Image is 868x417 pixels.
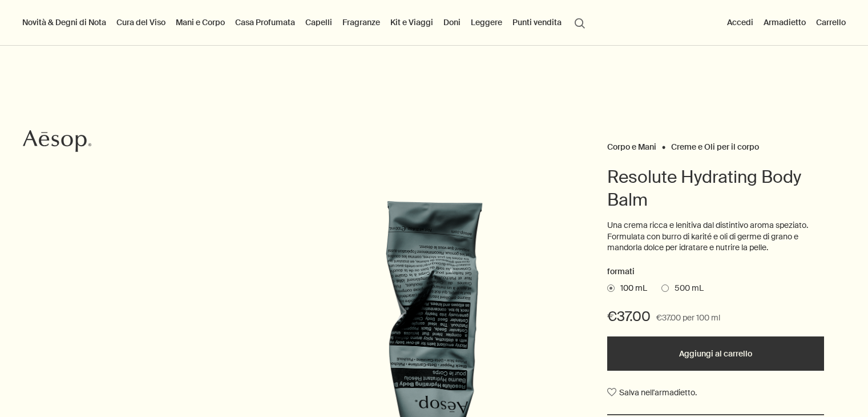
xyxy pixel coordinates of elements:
a: Aesop [20,127,94,158]
h1: Resolute Hydrating Body Balm [607,166,824,211]
a: Creme e Oli per il corpo [671,142,759,147]
button: Novità & Degni di Nota [20,15,108,30]
a: Casa Profumata [233,15,297,30]
span: 100 mL [615,283,647,294]
button: Aggiungi al carrello - €37.00 [607,336,824,371]
a: Corpo e Mani [607,142,656,147]
h2: formati [607,265,824,279]
a: Armadietto [761,15,808,30]
button: Salva nell'armadietto. [607,382,697,403]
button: Accedi [725,15,756,30]
a: Fragranze [340,15,382,30]
svg: Aesop [23,130,91,153]
a: Capelli [303,15,334,30]
a: Mani e Corpo [173,15,227,30]
button: Carrello [814,15,848,30]
a: Leggere [469,15,504,30]
a: Kit e Viaggi [388,15,435,30]
span: 500 mL [669,283,704,294]
button: Apri ricerca [570,11,590,33]
button: Punti vendita [510,15,564,30]
a: Cura del Viso [114,15,168,30]
span: €37.00 [607,307,651,326]
a: Doni [441,15,463,30]
p: Una crema ricca e lenitiva dal distintivo aroma speziato. Formulata con burro di karité e oli di ... [607,220,824,254]
span: €37.00 per 100 ml [656,311,720,325]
